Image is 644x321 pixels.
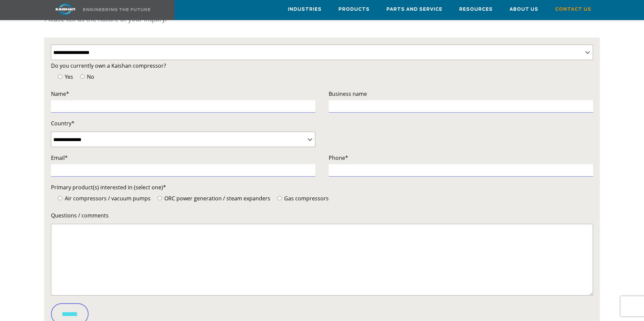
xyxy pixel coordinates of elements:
label: Do you currently own a Kaishan compressor? [51,61,593,70]
label: Email* [51,153,315,163]
a: About Us [509,0,538,18]
label: Name* [51,89,315,99]
span: Air compressors / vacuum pumps [63,195,151,202]
span: No [86,73,94,80]
span: Yes [63,73,73,80]
a: Parts and Service [386,0,442,18]
img: kaishan logo [40,3,91,15]
span: About Us [509,6,538,13]
input: Yes [58,74,62,79]
span: ORC power generation / steam expanders [163,195,270,202]
a: Contact Us [555,0,591,18]
span: Resources [459,6,493,13]
span: Products [338,6,370,13]
label: Phone* [329,153,593,163]
img: Engineering the future [83,8,150,11]
label: Primary product(s) interested in (select one)* [51,183,593,192]
a: Products [338,0,370,18]
input: Air compressors / vacuum pumps [58,196,62,200]
input: ORC power generation / steam expanders [158,196,162,200]
label: Country* [51,119,315,128]
label: Questions / comments [51,211,593,220]
input: Gas compressors [277,196,282,200]
span: Gas compressors [283,195,329,202]
span: Parts and Service [386,6,442,13]
input: No [80,74,85,79]
label: Business name [329,89,593,99]
a: Industries [288,0,322,18]
span: Contact Us [555,6,591,13]
span: Industries [288,6,322,13]
a: Resources [459,0,493,18]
